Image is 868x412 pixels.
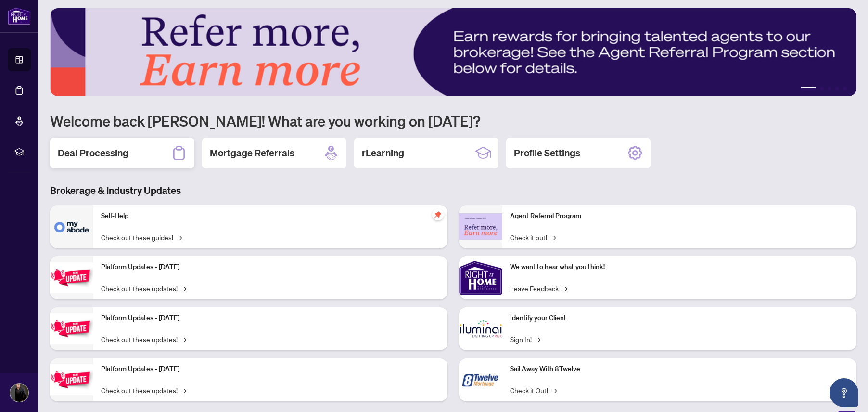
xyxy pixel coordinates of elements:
[181,334,186,345] span: →
[459,213,502,240] img: Agent Referral Program
[552,385,557,396] span: →
[50,205,93,248] img: Self-Help
[101,211,440,221] p: Self-Help
[101,385,186,396] a: Check out these updates!→
[510,262,849,272] p: We want to hear what you think!
[459,307,502,350] img: Identify your Client
[510,283,567,294] a: Leave Feedback→
[828,87,831,90] button: 3
[459,358,502,401] img: Sail Away With 8Twelve
[101,232,182,243] a: Check out these guides!→
[177,232,182,243] span: →
[50,112,856,130] h1: Welcome back [PERSON_NAME]! What are you working on [DATE]?
[510,334,540,345] a: Sign In!→
[50,262,93,293] img: Platform Updates - July 21, 2025
[58,146,128,160] h2: Deal Processing
[8,7,31,25] img: logo
[536,334,540,345] span: →
[50,8,856,96] img: Slide 0
[510,313,849,323] p: Identify your Client
[562,283,567,294] span: →
[510,211,849,221] p: Agent Referral Program
[50,184,856,197] h3: Brokerage & Industry Updates
[835,87,839,90] button: 4
[459,256,502,299] img: We want to hear what you think!
[10,384,28,402] img: Profile Icon
[801,87,816,90] button: 1
[362,146,404,160] h2: rLearning
[510,364,849,374] p: Sail Away With 8Twelve
[50,313,93,344] img: Platform Updates - July 8, 2025
[101,262,440,272] p: Platform Updates - [DATE]
[101,364,440,374] p: Platform Updates - [DATE]
[181,283,186,294] span: →
[50,364,93,395] img: Platform Updates - June 23, 2025
[843,87,847,90] button: 5
[210,146,294,160] h2: Mortgage Referrals
[101,283,186,294] a: Check out these updates!→
[101,334,186,345] a: Check out these updates!→
[101,313,440,323] p: Platform Updates - [DATE]
[830,378,858,407] button: Open asap
[514,146,580,160] h2: Profile Settings
[181,385,186,396] span: →
[551,232,556,243] span: →
[432,209,444,220] span: pushpin
[820,87,824,90] button: 2
[510,385,557,396] a: Check it Out!→
[510,232,556,243] a: Check it out!→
